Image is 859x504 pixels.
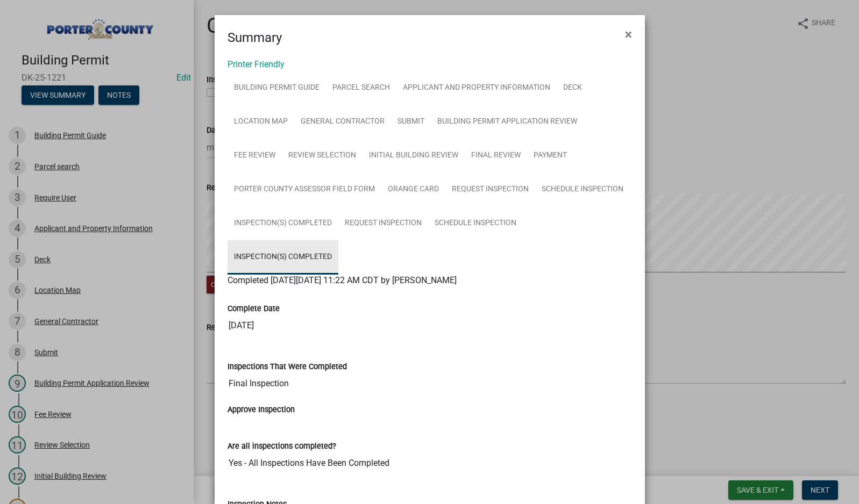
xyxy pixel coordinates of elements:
[326,71,396,105] a: Parcel search
[338,206,428,241] a: Request Inspection
[228,406,295,414] label: Approve Inspection
[228,105,294,139] a: Location Map
[228,240,338,275] a: Inspection(s) Completed
[228,28,282,47] h4: Summary
[465,139,527,173] a: Final Review
[228,275,457,285] span: Completed [DATE][DATE] 11:22 AM CDT by [PERSON_NAME]
[228,363,347,371] label: Inspections That Were Completed
[431,105,584,139] a: Building Permit Application Review
[228,172,381,207] a: Porter County Assessor Field Form
[228,139,282,173] a: Fee Review
[228,443,336,450] label: Are all inspections completed?
[363,139,465,173] a: Initial Building Review
[625,27,632,42] span: ×
[616,19,641,49] button: Close
[228,206,338,241] a: Inspection(s) Completed
[535,172,630,207] a: Schedule Inspection
[396,71,557,105] a: Applicant and Property Information
[445,172,535,207] a: Request Inspection
[228,59,285,69] a: Printer Friendly
[527,139,573,173] a: Payment
[228,305,280,313] label: Complete Date
[282,139,363,173] a: Review Selection
[228,71,326,105] a: Building Permit Guide
[557,71,588,105] a: Deck
[428,206,523,241] a: Schedule Inspection
[381,172,445,207] a: Orange Card
[391,105,431,139] a: Submit
[294,105,391,139] a: General Contractor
